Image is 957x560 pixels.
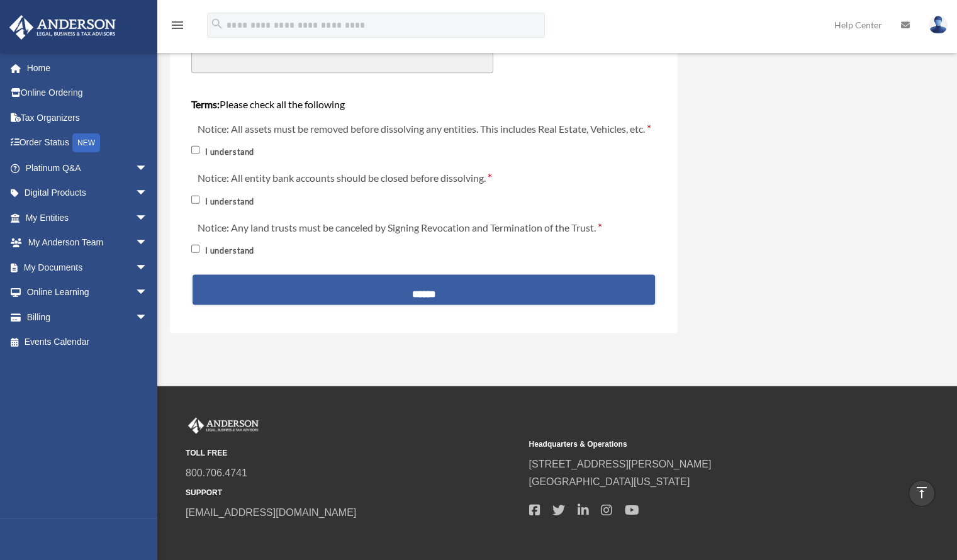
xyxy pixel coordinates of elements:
[9,130,167,156] a: Order StatusNEW
[9,105,167,130] a: Tax Organizers
[186,486,520,500] small: SUPPORT
[170,22,185,33] a: menu
[9,205,167,230] a: My Entitiesarrow_drop_down
[191,81,656,113] div: Please check all the following
[929,16,948,34] img: User Pic
[202,146,259,158] label: I understand
[191,98,220,110] b: Terms:
[9,255,167,280] a: My Documentsarrow_drop_down
[529,476,690,487] a: [GEOGRAPHIC_DATA][US_STATE]
[202,196,259,208] label: I understand
[9,305,167,330] a: Billingarrow_drop_down
[72,133,100,152] div: NEW
[186,447,520,460] small: TOLL FREE
[135,255,160,281] span: arrow_drop_down
[909,480,935,507] a: vertical_align_top
[9,230,167,255] a: My Anderson Teamarrow_drop_down
[135,205,160,231] span: arrow_drop_down
[191,219,605,237] label: Notice: Any land trusts must be canceled by Signing Revocation and Termination of the Trust. requ...
[135,305,160,330] span: arrow_drop_down
[210,17,224,31] i: search
[190,213,658,262] div: Notice: Any land trusts must be canceled by Signing Revocation and Termination of the Trust. requ...
[914,485,929,500] i: vertical_align_top
[186,417,261,434] img: Anderson Advisors Platinum Portal
[9,55,167,81] a: Home
[529,438,863,451] small: Headquarters & Operations
[9,330,167,355] a: Events Calendar
[135,181,160,206] span: arrow_drop_down
[135,280,160,306] span: arrow_drop_down
[186,507,356,518] a: [EMAIL_ADDRESS][DOMAIN_NAME]
[6,15,120,40] img: Anderson Advisors Platinum Portal
[135,155,160,181] span: arrow_drop_down
[170,18,185,33] i: menu
[191,120,654,138] label: Notice: All assets must be removed before dissolving any entities. This includes Real Estate, Veh...
[9,81,167,106] a: Online Ordering
[190,163,658,213] div: Notice: All entity bank accounts should be closed before dissolving. required
[9,280,167,305] a: Online Learningarrow_drop_down
[202,245,259,257] label: I understand
[191,169,495,187] label: Notice: All entity bank accounts should be closed before dissolving. required
[9,155,167,181] a: Platinum Q&Aarrow_drop_down
[9,181,167,206] a: Digital Productsarrow_drop_down
[186,468,247,478] a: 800.706.4741
[190,114,658,164] div: Notice: All assets must be removed before dissolving any entities. This includes Real Estate, Veh...
[135,230,160,256] span: arrow_drop_down
[529,459,711,469] a: [STREET_ADDRESS][PERSON_NAME]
